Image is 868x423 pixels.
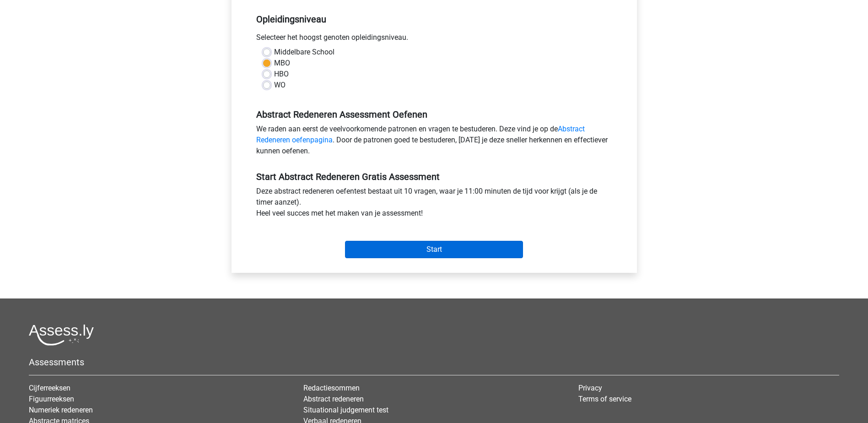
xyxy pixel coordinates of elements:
[249,32,619,47] div: Selecteer het hoogst genoten opleidingsniveau.
[274,58,290,69] label: MBO
[29,357,839,368] h5: Assessments
[256,10,612,28] h5: Opleidingsniveau
[274,80,286,91] label: WO
[303,406,388,414] a: Situational judgement test
[578,395,631,403] a: Terms of service
[29,324,94,346] img: Assessly logo
[303,395,364,403] a: Abstract redeneren
[274,47,334,58] label: Middelbare School
[256,109,612,120] h5: Abstract Redeneren Assessment Oefenen
[29,395,74,403] a: Figuurreeksen
[249,124,619,160] div: We raden aan eerst de veelvoorkomende patronen en vragen te bestuderen. Deze vind je op de . Door...
[274,69,289,80] label: HBO
[29,406,93,414] a: Numeriek redeneren
[29,384,70,392] a: Cijferreeksen
[249,186,619,222] div: Deze abstract redeneren oefentest bestaat uit 10 vragen, waar je 11:00 minuten de tijd voor krijg...
[303,384,360,392] a: Redactiesommen
[256,171,612,182] h5: Start Abstract Redeneren Gratis Assessment
[345,241,523,258] input: Start
[578,384,602,392] a: Privacy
